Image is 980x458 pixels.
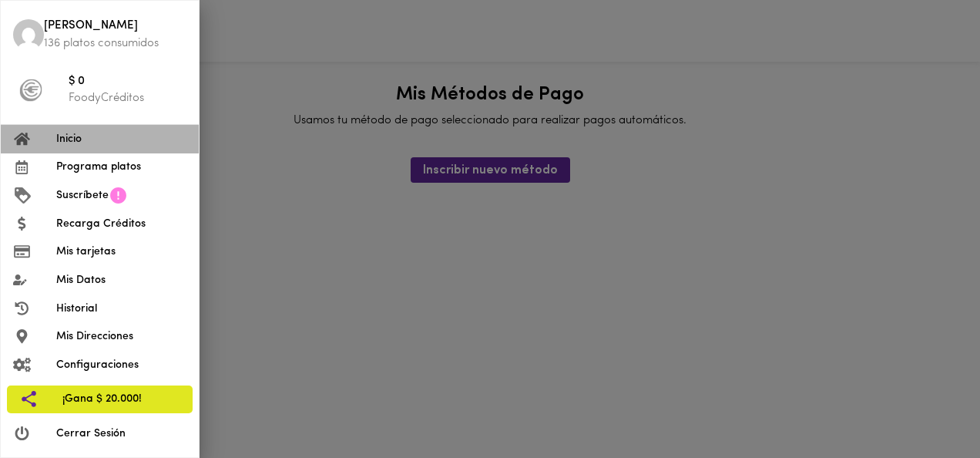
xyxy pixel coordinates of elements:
[56,216,186,232] span: Recarga Créditos
[19,79,42,102] img: foody-creditos-black.png
[56,357,186,373] span: Configuraciones
[62,391,180,407] span: ¡Gana $ 20.000!
[56,272,186,288] span: Mis Datos
[56,131,186,147] span: Inicio
[56,244,186,260] span: Mis tarjetas
[891,369,965,443] iframe: Messagebird Livechat Widget
[56,328,186,345] span: Mis Direcciones
[44,18,186,35] span: [PERSON_NAME]
[69,73,186,91] span: $ 0
[69,90,186,106] p: FoodyCréditos
[56,159,186,175] span: Programa platos
[56,426,186,442] span: Cerrar Sesión
[56,187,109,204] span: Suscríbete
[56,301,186,317] span: Historial
[44,35,186,52] p: 136 platos consumidos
